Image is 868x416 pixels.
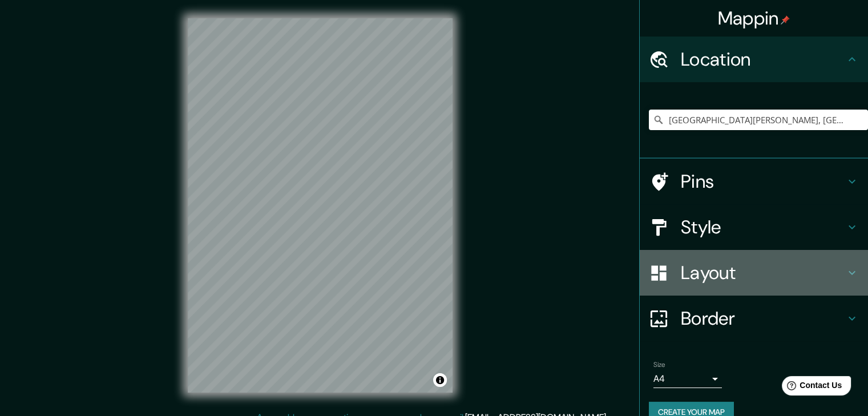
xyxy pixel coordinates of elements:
div: A4 [653,370,722,388]
div: Location [640,37,868,82]
div: Layout [640,250,868,296]
input: Pick your city or area [649,110,868,130]
h4: Style [681,216,845,239]
div: Pins [640,159,868,204]
h4: Layout [681,261,845,284]
h4: Mappin [718,7,790,30]
h4: Location [681,48,845,71]
img: pin-icon.png [781,15,790,25]
label: Size [653,360,665,370]
div: Border [640,296,868,341]
div: Style [640,204,868,250]
button: Toggle attribution [433,373,447,387]
iframe: Help widget launcher [766,371,855,403]
h4: Border [681,307,845,330]
canvas: Map [188,18,453,393]
h4: Pins [681,170,845,193]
